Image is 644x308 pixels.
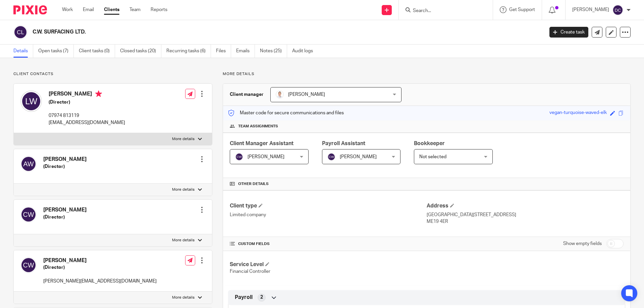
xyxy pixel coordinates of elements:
[62,6,73,13] a: Work
[238,124,278,129] span: Team assignments
[49,90,125,99] h4: [PERSON_NAME]
[166,45,211,58] a: Recurring tasks (6)
[172,136,195,142] p: More details
[20,206,37,223] img: svg%3E
[172,295,195,300] p: More details
[172,187,195,192] p: More details
[612,5,623,15] img: svg%3E
[43,156,87,163] h4: [PERSON_NAME]
[230,261,427,268] h4: Service Level
[235,153,243,161] img: svg%3E
[13,25,28,39] img: svg%3E
[20,257,37,273] img: svg%3E
[49,112,125,119] p: 07974 813119
[276,90,284,99] img: accounting-firm-kent-will-wood-e1602855177279.jpg
[327,153,335,161] img: svg%3E
[230,269,270,274] span: Financial Controller
[79,45,115,58] a: Client tasks (0)
[235,294,253,301] span: Payroll
[563,240,602,247] label: Show empty fields
[120,45,161,58] a: Closed tasks (20)
[13,5,47,14] img: Pixie
[230,211,427,218] p: Limited company
[33,28,438,36] h2: C.W. SURFACING LTD.
[49,99,125,106] h5: (Director)
[340,155,377,159] span: [PERSON_NAME]
[322,141,365,146] span: Payroll Assistant
[260,45,287,58] a: Notes (25)
[216,45,231,58] a: Files
[292,45,318,58] a: Audit logs
[427,218,624,225] p: ME19 4ER
[43,278,157,285] p: [PERSON_NAME][EMAIL_ADDRESS][DOMAIN_NAME]
[412,8,473,14] input: Search
[172,238,195,243] p: More details
[104,6,119,13] a: Clients
[427,202,624,209] h4: Address
[509,7,535,12] span: Get Support
[427,211,624,218] p: [GEOGRAPHIC_DATA][STREET_ADDRESS]
[230,241,427,247] h4: CUSTOM FIELDS
[549,27,588,38] a: Create task
[43,206,87,213] h4: [PERSON_NAME]
[83,6,94,13] a: Email
[238,181,269,187] span: Other details
[230,202,427,209] h4: Client type
[13,71,212,77] p: Client contacts
[43,163,87,170] h5: (Director)
[288,92,325,97] span: [PERSON_NAME]
[230,141,293,146] span: Client Manager Assistant
[49,119,125,126] p: [EMAIL_ADDRESS][DOMAIN_NAME]
[20,156,37,172] img: svg%3E
[414,141,445,146] span: Bookkeeper
[572,6,609,13] p: [PERSON_NAME]
[549,109,607,117] div: vegan-turquoise-waved-elk
[38,45,74,58] a: Open tasks (7)
[230,91,264,98] h3: Client manager
[260,294,263,301] span: 2
[43,264,157,271] h5: (Director)
[43,257,157,264] h4: [PERSON_NAME]
[248,155,284,159] span: [PERSON_NAME]
[20,90,42,112] img: svg%3E
[151,6,167,13] a: Reports
[236,45,255,58] a: Emails
[43,214,87,221] h5: (Director)
[419,155,446,159] span: Not selected
[129,6,141,13] a: Team
[223,71,631,77] p: More details
[228,110,344,116] p: Master code for secure communications and files
[95,90,102,97] i: Primary
[13,45,33,58] a: Details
